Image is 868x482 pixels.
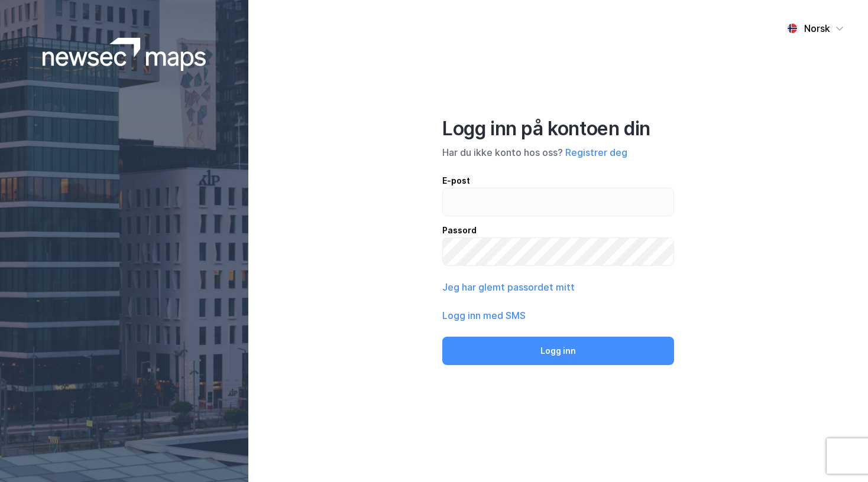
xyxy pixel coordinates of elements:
button: Registrer deg [565,145,627,159]
button: Jeg har glemt passordet mitt [442,280,575,294]
div: Passord [442,223,674,237]
div: Har du ikke konto hos oss? [442,145,674,159]
div: E-post [442,174,674,188]
div: Logg inn på kontoen din [442,117,674,141]
img: logoWhite.bf58a803f64e89776f2b079ca2356427.svg [43,38,206,71]
button: Logg inn med SMS [442,308,526,323]
div: Norsk [804,21,830,35]
button: Logg inn [442,337,674,365]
